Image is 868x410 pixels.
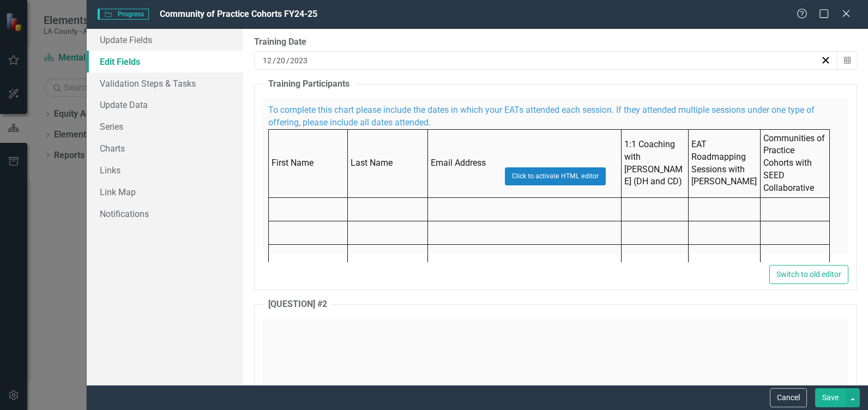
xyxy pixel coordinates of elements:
[254,36,857,49] div: Training Date
[505,167,606,185] button: Click to activate HTML editor
[770,388,807,407] button: Cancel
[160,9,317,19] span: Community of Practice Cohorts FY24-25
[263,298,333,311] legend: [QUESTION] #2
[87,51,243,73] a: Edit Fields
[98,9,148,20] span: Progress
[87,29,243,51] a: Update Fields
[87,181,243,203] a: Link Map
[87,73,243,94] a: Validation Steps & Tasks
[87,159,243,181] a: Links
[263,78,355,91] legend: Training Participants
[769,265,848,284] button: Switch to old editor
[87,137,243,159] a: Charts
[815,388,846,407] button: Save
[87,94,243,116] a: Update Data
[273,56,276,65] span: /
[87,203,243,225] a: Notifications
[286,56,290,65] span: /
[87,116,243,137] a: Series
